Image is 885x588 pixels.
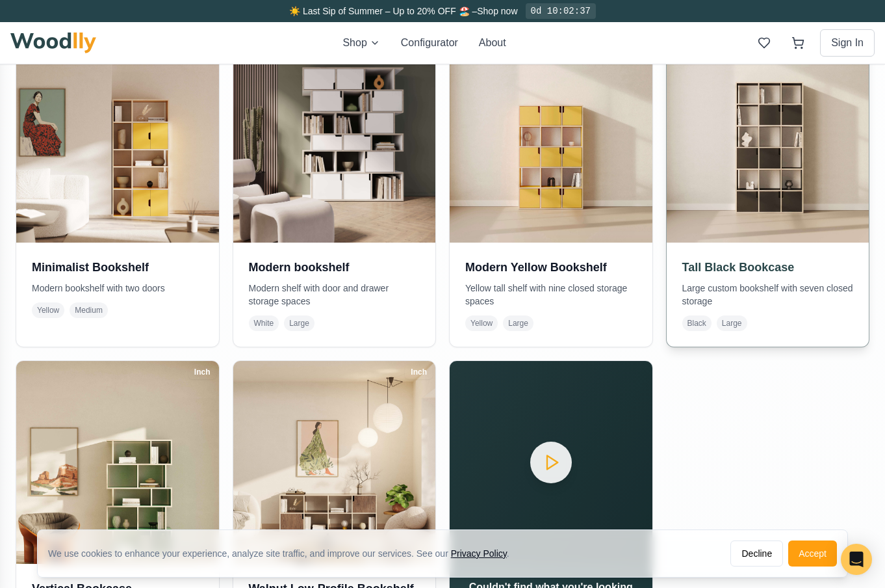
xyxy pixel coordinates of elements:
button: Accept [788,541,837,567]
img: Woodlly [10,33,96,53]
h3: Minimalist Bookshelf [32,258,203,276]
button: Decline [730,541,783,567]
h3: Modern bookshelf [249,258,420,276]
h3: Tall Black Bookcase [682,258,854,276]
span: Medium [70,302,108,318]
span: Yellow [32,302,64,318]
img: Walnut Low-Profile Bookshelf [233,361,436,564]
button: Shop [342,35,379,51]
span: Large [284,315,314,331]
img: Vertical Bookcase [16,361,219,564]
div: Inch [405,365,433,379]
button: Configurator [401,35,458,51]
div: We use cookies to enhance your experience, analyze site traffic, and improve our services. See our . [48,547,520,560]
p: Modern bookshelf with two doors [32,282,203,295]
img: Minimalist Bookshelf [16,40,219,243]
h3: Modern Yellow Bookshelf [465,258,637,276]
a: Shop now [477,6,517,16]
div: Inch [188,365,216,379]
span: Black [682,315,712,331]
span: Large [717,315,747,331]
span: ☀️ Last Sip of Summer – Up to 20% OFF 🏖️ – [289,6,477,16]
img: Tall Black Bookcase [661,35,874,248]
img: Modern Yellow Bookshelf [450,40,652,243]
span: Large [503,315,533,331]
a: Privacy Policy [451,548,507,559]
p: Yellow tall shelf with nine closed storage spaces [465,282,637,308]
p: Modern shelf with door and drawer storage spaces [249,282,420,308]
div: Open Intercom Messenger [841,544,872,575]
p: Large custom bookshelf with seven closed storage [682,282,854,308]
span: White [249,315,279,331]
button: Sign In [820,29,875,57]
div: 0d 10:02:37 [526,3,596,19]
img: Modern bookshelf [233,40,436,243]
span: Yellow [465,315,498,331]
button: About [479,35,506,51]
